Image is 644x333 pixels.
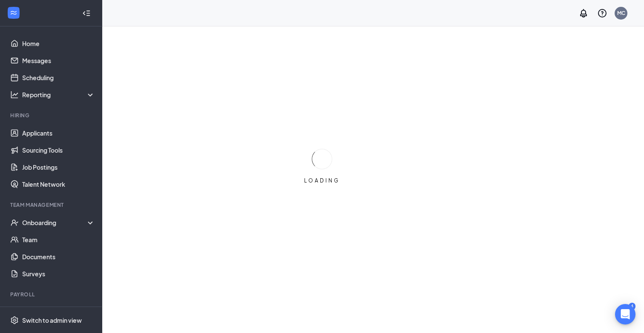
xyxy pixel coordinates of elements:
a: Job Postings [22,159,95,176]
a: Team [22,231,95,248]
div: Onboarding [22,218,88,227]
svg: QuestionInfo [597,8,607,18]
svg: Notifications [578,8,589,18]
div: Open Intercom Messenger [615,304,635,324]
div: LOADING [301,177,343,184]
div: Switch to admin view [22,316,82,324]
a: Surveys [22,265,95,282]
a: Home [22,35,95,52]
a: Talent Network [22,176,95,193]
div: Hiring [10,112,93,119]
a: Messages [22,52,95,69]
svg: WorkstreamLogo [9,9,18,17]
a: PayrollCrown [22,304,95,321]
div: 4 [629,303,635,310]
svg: Analysis [10,90,19,99]
div: Reporting [22,90,95,99]
div: MC [617,9,625,17]
div: Team Management [10,201,93,208]
div: Payroll [10,291,93,298]
a: Documents [22,248,95,265]
svg: Collapse [82,9,91,17]
svg: Settings [10,316,19,324]
a: Applicants [22,125,95,142]
svg: UserCheck [10,218,19,227]
a: Sourcing Tools [22,142,95,159]
a: Scheduling [22,69,95,86]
